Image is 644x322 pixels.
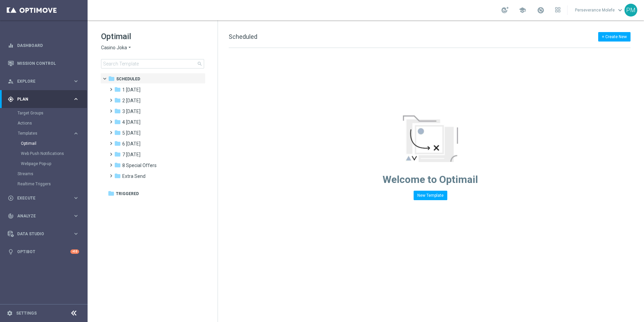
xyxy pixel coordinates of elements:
[7,43,79,48] button: equalizer Dashboard
[101,59,204,69] input: Search Template
[122,152,140,158] span: 7 Monday
[8,78,14,84] i: person_search
[73,195,79,201] i: keyboard_arrow_right
[7,97,79,102] button: gps_fixed Plan keyboard_arrow_right
[17,243,70,261] a: Optibot
[18,118,87,128] div: Actions
[8,96,73,102] div: Plan
[122,119,140,125] span: 4 Friday
[116,76,140,82] span: Scheduled
[122,98,140,104] span: 2 Wednesday
[18,108,87,118] div: Target Groups
[18,169,87,179] div: Streams
[8,195,73,201] div: Execute
[17,36,79,54] a: Dashboard
[70,249,79,254] div: +10
[18,171,70,177] a: Streams
[8,243,79,261] div: Optibot
[8,249,14,255] i: lightbulb
[7,195,79,201] button: play_circle_outline Execute keyboard_arrow_right
[21,151,70,156] a: Web Push Notifications
[18,179,87,189] div: Realtime Triggers
[7,249,79,254] button: lightbulb Optibot +10
[21,141,70,146] a: Optimail
[18,131,73,135] div: Templates
[122,162,157,168] span: 8 Special Offers
[403,115,458,162] img: emptyStateManageTemplates.jpg
[101,45,127,51] span: Casino Joka
[101,31,204,42] h1: Optimail
[114,172,121,179] i: folder
[73,213,79,219] i: keyboard_arrow_right
[108,190,115,197] i: folder
[101,45,132,51] button: Casino Joka arrow_drop_down
[598,32,631,42] button: + Create New
[17,214,73,218] span: Analyze
[114,129,121,136] i: folder
[8,36,79,54] div: Dashboard
[8,43,14,49] i: equalizer
[114,108,121,114] i: folder
[21,159,87,169] div: Webpage Pop-up
[21,149,87,159] div: Web Push Notifications
[8,96,14,102] i: gps_fixed
[18,181,70,187] a: Realtime Triggers
[616,6,624,14] span: keyboard_arrow_down
[8,231,73,237] div: Data Studio
[73,96,79,102] i: keyboard_arrow_right
[114,86,121,93] i: folder
[229,33,257,40] span: Scheduled
[7,213,79,219] button: track_changes Analyze keyboard_arrow_right
[122,173,146,179] span: Extra Send
[122,87,140,93] span: 1 Tuesday
[114,151,121,158] i: folder
[17,79,73,83] span: Explore
[127,45,132,51] i: arrow_drop_down
[18,131,79,136] button: Templates keyboard_arrow_right
[21,138,87,149] div: Optimail
[114,118,121,125] i: folder
[21,161,70,166] a: Webpage Pop-up
[114,162,121,168] i: folder
[8,54,79,72] div: Mission Control
[108,75,115,82] i: folder
[114,140,121,147] i: folder
[18,120,70,126] a: Actions
[8,195,14,201] i: play_circle_outline
[18,128,87,169] div: Templates
[8,78,73,84] div: Explore
[73,231,79,237] i: keyboard_arrow_right
[519,6,526,14] span: school
[18,131,66,135] span: Templates
[114,97,121,104] i: folder
[197,61,202,66] span: search
[8,213,14,219] i: track_changes
[73,130,79,137] i: keyboard_arrow_right
[7,61,79,66] button: Mission Control
[73,78,79,84] i: keyboard_arrow_right
[122,141,140,147] span: 6 Sunday
[17,232,73,236] span: Data Studio
[7,79,79,84] button: person_search Explore keyboard_arrow_right
[7,310,13,316] i: settings
[18,110,70,116] a: Target Groups
[17,196,73,200] span: Execute
[383,173,478,185] span: Welcome to Optimail
[7,231,79,237] button: Data Studio keyboard_arrow_right
[624,4,637,17] div: PM
[414,191,447,200] button: New Template
[122,108,140,114] span: 3 Thursday
[574,5,624,15] a: Perseverance Molefekeyboard_arrow_down
[122,130,140,136] span: 5 Saturday
[8,213,73,219] div: Analyze
[116,191,139,197] span: Triggered
[16,311,37,315] a: Settings
[17,54,79,72] a: Mission Control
